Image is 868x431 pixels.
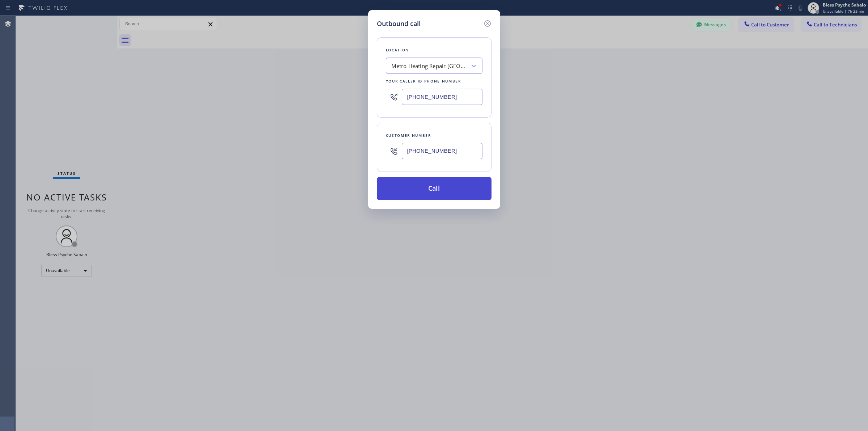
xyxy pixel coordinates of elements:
[377,19,421,29] h5: Outbound call
[386,46,482,54] div: Location
[402,143,482,159] input: (123) 456-7890
[386,77,482,85] div: Your caller id phone number
[402,89,482,105] input: (123) 456-7890
[377,177,492,200] button: Call
[391,62,467,70] div: Metro Heating Repair [GEOGRAPHIC_DATA]
[386,132,482,139] div: Customer number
